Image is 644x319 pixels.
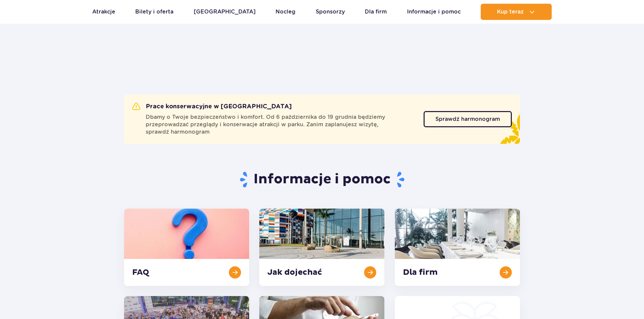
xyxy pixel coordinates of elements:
h1: Informacje i pomoc [124,171,520,188]
button: Kup teraz [481,4,552,20]
a: Dla firm [365,4,387,20]
a: Sponsorzy [316,4,345,20]
a: Sprawdź harmonogram [424,111,512,127]
a: Bilety i oferta [135,4,173,20]
h2: Prace konserwacyjne w [GEOGRAPHIC_DATA] [132,103,292,111]
span: Sprawdź harmonogram [435,116,500,122]
span: Kup teraz [497,9,524,15]
a: Informacje i pomoc [407,4,461,20]
a: Nocleg [276,4,295,20]
a: [GEOGRAPHIC_DATA] [194,4,256,20]
span: Dbamy o Twoje bezpieczeństwo i komfort. Od 6 października do 19 grudnia będziemy przeprowadzać pr... [146,113,415,136]
a: Atrakcje [92,4,115,20]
